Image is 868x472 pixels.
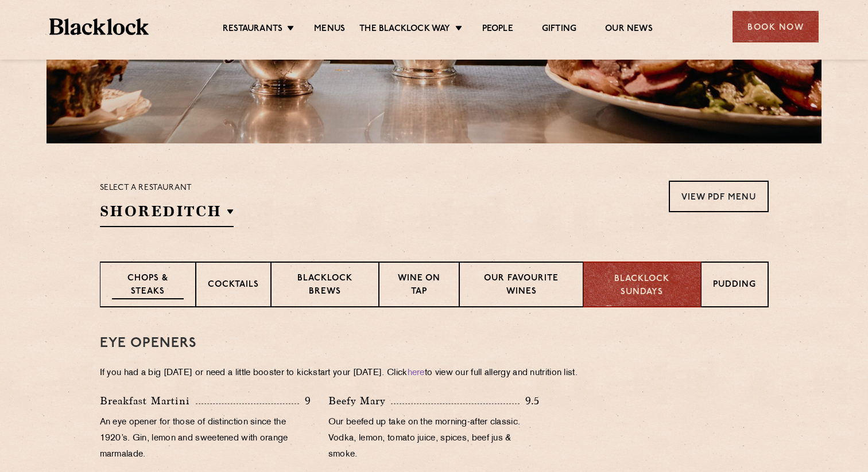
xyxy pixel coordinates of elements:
[359,24,450,36] a: The Blacklock Way
[100,415,311,463] p: An eye opener for those of distinction since the 1920’s. Gin, lemon and sweetened with orange mar...
[49,18,149,35] img: BL_Textured_Logo-footer-cropped.svg
[669,181,769,212] a: View PDF Menu
[520,393,540,408] p: 9.5
[223,24,282,36] a: Restaurants
[542,24,576,36] a: Gifting
[328,415,540,463] p: Our beefed up take on the morning-after classic. Vodka, lemon, tomato juice, spices, beef jus & s...
[283,272,367,299] p: Blacklock Brews
[328,393,391,409] p: Beefy Mary
[408,369,425,377] a: here
[733,11,819,42] div: Book Now
[100,393,196,409] p: Breakfast Martini
[391,272,447,299] p: Wine on Tap
[471,272,571,299] p: Our favourite wines
[595,273,689,299] p: Blacklock Sundays
[482,24,513,36] a: People
[100,365,769,381] p: If you had a big [DATE] or need a little booster to kickstart your [DATE]. Click to view our full...
[299,393,311,408] p: 9
[100,201,234,227] h2: Shoreditch
[605,24,653,36] a: Our News
[100,181,234,196] p: Select a restaurant
[208,279,259,293] p: Cocktails
[713,279,756,293] p: Pudding
[100,336,769,351] h3: Eye openers
[112,272,184,299] p: Chops & Steaks
[314,24,345,36] a: Menus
